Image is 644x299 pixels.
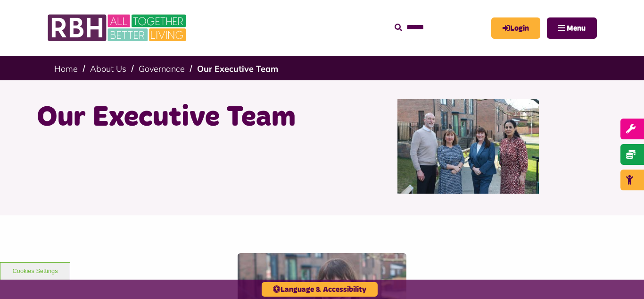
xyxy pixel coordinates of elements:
input: Search [395,17,482,38]
a: Our Executive Team [197,63,278,74]
a: Home [54,63,78,74]
button: Language & Accessibility [262,282,378,297]
img: RBH [47,9,189,46]
a: Governance [139,63,185,74]
button: Navigation [547,17,597,39]
a: MyRBH [491,17,540,39]
iframe: Netcall Web Assistant for live chat [602,256,644,299]
h1: Our Executive Team [37,99,315,136]
img: RBH Executive Team [397,99,539,194]
span: Menu [567,25,586,32]
a: About Us [90,63,126,74]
